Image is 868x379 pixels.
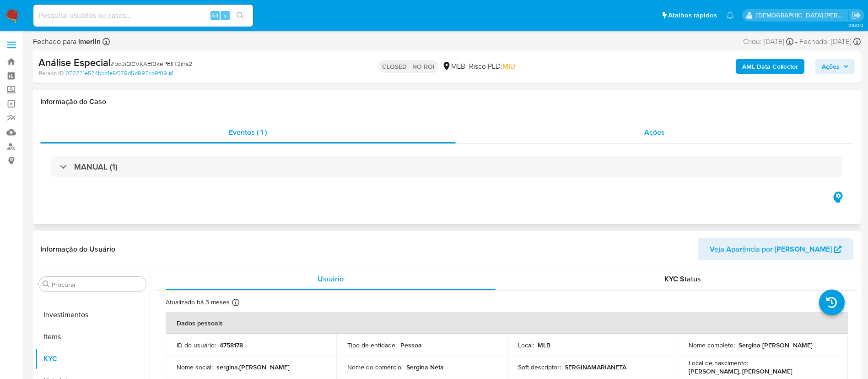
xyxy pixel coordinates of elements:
[822,59,840,74] span: Ações
[40,245,115,254] h1: Informação do Usuário
[347,363,403,371] p: Nome do comércio :
[166,298,230,307] p: Atualizado há 3 meses
[38,69,64,77] b: Person ID
[739,341,813,349] p: Sergina [PERSON_NAME]
[406,363,444,371] p: Sergina Neta
[710,238,832,260] span: Veja Aparência por [PERSON_NAME]
[177,363,213,371] p: Nome social :
[111,59,192,68] span: # boJiQCVKAEl0kePEIlT2ihs2
[51,156,842,177] div: MANUAL (1)
[74,162,118,172] h3: MANUAL (1)
[33,37,101,47] span: Fechado para
[743,37,793,47] div: Criou: [DATE]
[216,363,290,371] p: sergina.[PERSON_NAME]
[347,341,397,349] p: Tipo de entidade :
[177,341,216,349] p: ID do usuário :
[166,312,848,334] th: Dados pessoais
[502,61,515,71] span: MID
[76,36,101,47] b: lmerlin
[35,348,150,370] button: KYC
[518,341,534,349] p: Local :
[224,11,226,20] span: s
[33,10,253,22] input: Pesquise usuários ou casos...
[795,37,798,47] span: -
[442,61,465,71] div: MLB
[65,69,173,77] a: 072271e574bbd1e5f379d5d997bb9f09
[378,60,438,73] p: CLOSED - NO ROI
[35,326,150,348] button: Items
[742,59,798,74] b: AML Data Collector
[38,55,111,70] b: Análise Especial
[689,341,735,349] p: Nome completo :
[518,363,561,371] p: Soft descriptor :
[469,61,515,71] span: Risco PLD:
[40,97,853,106] h1: Informação do Caso
[318,274,344,284] span: Usuário
[852,11,861,20] a: Sair
[698,238,853,260] button: Veja Aparência por [PERSON_NAME]
[815,59,855,74] button: Ações
[231,9,249,22] button: search-icon
[664,274,701,284] span: KYC Status
[644,127,665,137] span: Ações
[565,363,626,371] p: SERGINAMARIANETA
[689,359,748,367] p: Local de nascimento :
[229,127,267,137] span: Eventos ( 1 )
[668,11,717,20] span: Atalhos rápidos
[43,280,50,288] button: Procurar
[211,11,219,20] span: Alt
[400,341,422,349] p: Pessoa
[52,280,142,289] input: Procurar
[689,367,793,375] p: [PERSON_NAME], [PERSON_NAME]
[35,304,150,326] button: Investimentos
[799,37,861,47] div: Fechado: [DATE]
[726,11,734,19] a: Notificações
[756,11,849,20] p: thais.asantos@mercadolivre.com
[538,341,550,349] p: MLB
[736,59,804,74] button: AML Data Collector
[220,341,243,349] p: 4758178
